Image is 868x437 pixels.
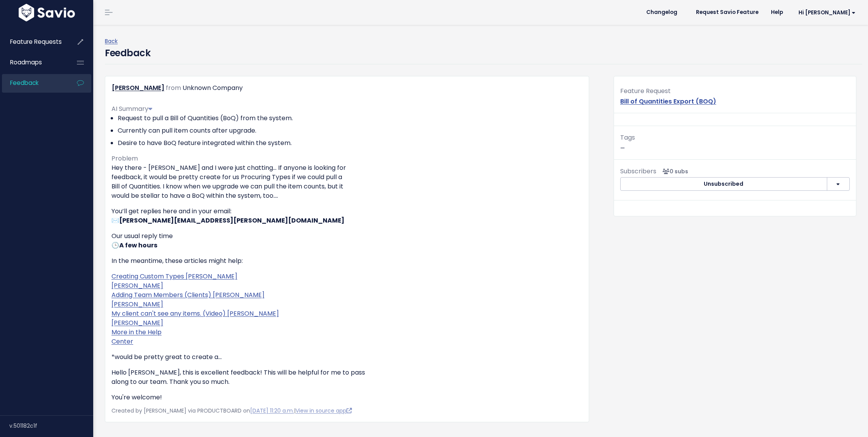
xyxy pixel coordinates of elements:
[111,368,583,387] p: Hello [PERSON_NAME], this is excellent feedback! This will be helpful for me to pass along to our...
[111,272,237,290] a: Creating Custom Types [PERSON_NAME][PERSON_NAME]
[690,7,765,18] a: Request Savio Feature
[111,309,279,327] a: My client can't see any items. (Video) [PERSON_NAME][PERSON_NAME]
[10,79,38,87] span: Feedback
[2,74,64,92] a: Feedback
[111,207,583,225] p: You’ll get replies here and in your email: ✉️
[620,177,827,191] button: Unsubscribed
[789,7,862,19] a: Hi [PERSON_NAME]
[17,4,77,21] img: logo-white.9d6f32f41409.svg
[111,407,352,415] span: Created by [PERSON_NAME] via PRODUCTBOARD on |
[10,38,62,46] span: Feature Requests
[296,407,352,415] a: View in source app
[111,256,583,266] p: In the meantime, these articles might help:
[111,154,138,163] span: Problem
[620,86,671,95] span: Feature Request
[111,393,583,402] p: You're welcome!
[798,10,856,16] span: Hi [PERSON_NAME]
[765,7,789,18] a: Help
[111,290,264,309] a: Adding Team Members (Clients) [PERSON_NAME][PERSON_NAME]
[118,138,583,148] li: Desire to have BoQ feature integrated within the system.
[183,83,243,94] div: Unknown Company
[10,58,42,66] span: Roadmaps
[112,83,164,92] a: [PERSON_NAME]
[620,133,635,142] span: Tags
[105,37,118,45] a: Back
[118,126,583,135] li: Currently can pull item counts after upgrade.
[166,83,181,92] span: from
[620,97,716,106] a: Bill of Quantities Export (BOQ)
[9,416,93,436] div: v.501182c1f
[659,168,688,175] span: <p><strong>Subscribers</strong><br><br> No subscribers yet<br> </p>
[111,163,583,200] p: Hey there - [PERSON_NAME] and I were just chatting... If anyone is looking for feedback, it would...
[620,167,656,176] span: Subscribers
[118,114,583,123] li: Request to pull a Bill of Quantities (BoQ) from the system.
[111,231,583,250] p: Our usual reply time 🕒
[111,328,162,346] a: More in the HelpCenter
[646,10,677,15] span: Changelog
[111,104,152,113] span: AI Summary
[119,241,157,250] strong: A few hours
[111,352,583,362] p: *would be pretty great to create a...
[250,407,294,415] a: [DATE] 11:20 a.m.
[620,132,850,153] p: —
[119,216,344,225] strong: [PERSON_NAME][EMAIL_ADDRESS][PERSON_NAME][DOMAIN_NAME]
[105,46,150,60] h4: Feedback
[2,33,64,51] a: Feature Requests
[2,54,64,71] a: Roadmaps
